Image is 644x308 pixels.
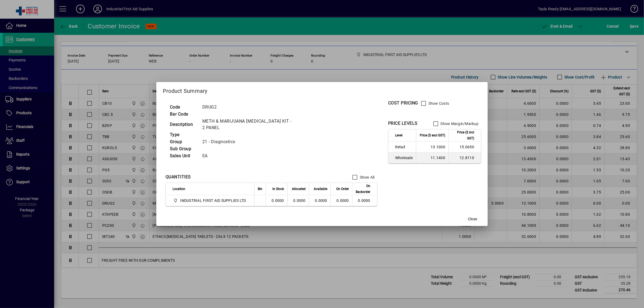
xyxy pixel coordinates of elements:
[173,197,248,204] span: INDUSTRIAL FIRST AID SUPPLIES LTD
[395,144,413,150] span: Retail
[272,186,284,192] span: In Stock
[287,195,309,206] td: 0.0000
[388,120,418,127] div: PRICE LEVELS
[356,183,370,195] span: On Backorder
[266,195,287,206] td: 0.0000
[167,152,200,159] td: Sales Unit
[180,198,246,203] span: INDUSTRIAL FIRST AID SUPPLIES LTD
[448,142,481,152] td: 15.0650
[336,186,349,192] span: On Order
[200,138,298,145] td: 21 - Diagnostics
[416,152,448,163] td: 11.1400
[166,174,191,180] div: QUANTITIES
[440,121,479,126] label: Show Margin/Markup
[292,186,306,192] span: Allocated
[200,118,298,131] td: METH & MARIJUANA [MEDICAL_DATA] KIT - 2 PANEL
[464,214,481,224] button: Close
[468,216,477,222] span: Close
[352,195,377,206] td: 0.0000
[167,118,200,131] td: Description
[395,132,402,138] span: Level
[167,138,200,145] td: Group
[167,145,200,152] td: Sub Group
[167,104,200,111] td: Code
[416,142,448,152] td: 13.1000
[167,131,200,138] td: Type
[395,155,413,160] span: Wholesale
[388,100,418,106] div: COST PRICING
[200,152,298,159] td: EA
[427,101,449,106] label: Show Costs
[336,198,349,203] span: 0.0000
[167,111,200,118] td: Bar Code
[420,132,445,138] span: Price ($ excl GST)
[448,152,481,163] td: 12.8110
[173,186,185,192] span: Location
[359,175,375,180] label: Show All
[200,104,298,111] td: DRUG2
[258,186,262,192] span: Bin
[156,82,488,98] h2: Product Summary
[314,186,327,192] span: Available
[309,195,331,206] td: 0.0000
[452,129,474,141] span: Price ($ incl GST)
